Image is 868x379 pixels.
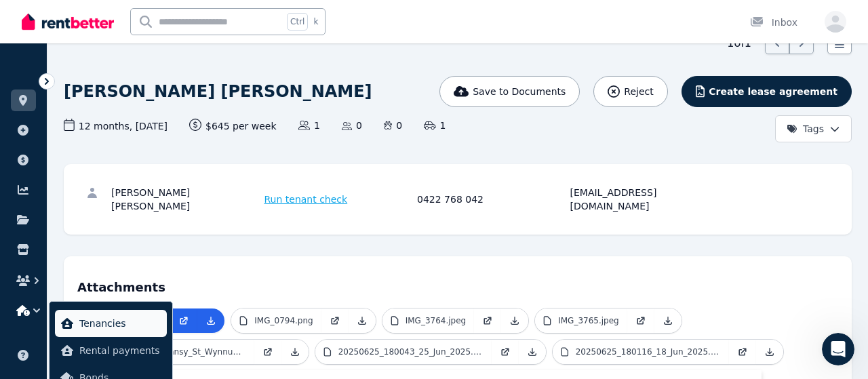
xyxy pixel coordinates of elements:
[39,7,60,29] img: Profile image for The RentBetter Team
[349,308,376,333] a: Download Attachment
[233,270,254,292] button: Send a message…
[22,12,114,32] img: RentBetter
[287,13,308,31] span: Ctrl
[593,76,667,107] button: Reject
[406,315,467,326] p: IMG_3764.jpeg
[64,275,75,285] button: Upload attachment
[756,340,783,364] a: Download Attachment
[22,89,212,169] div: Hi [PERSON_NAME], the email and phone do not need to be the same. You should be able to click on ...
[384,119,402,132] span: 0
[11,81,222,177] div: Hi [PERSON_NAME], the email and phone do not need to be the same. You should be able to click on ...
[313,16,318,27] span: k
[11,81,260,188] div: Jeremy says…
[627,308,654,333] a: Open in new Tab
[43,52,57,65] img: Profile image for Jeremy
[77,270,838,297] h4: Attachments
[21,275,32,286] button: Emoji picker
[709,85,837,98] span: Create lease agreement
[281,340,309,364] a: Download Attachment
[382,308,475,333] a: IMG_3764.jpeg
[170,308,197,333] a: Open in new Tab
[535,308,627,333] a: IMG_3765.jpeg
[64,81,372,102] h1: [PERSON_NAME] [PERSON_NAME]
[787,122,824,136] span: Tags
[11,188,260,228] div: Ayushi says…
[338,346,484,357] p: 20250625_180043_25_Jun_2025.pdf
[298,119,320,132] span: 1
[424,119,446,132] span: 1
[682,76,852,107] button: Create lease agreement
[231,308,321,333] a: IMG_0794.png
[750,16,797,29] div: Inbox
[417,186,566,213] div: 0422 768 042
[151,196,250,210] div: Thanks for your help
[474,308,501,333] a: Open in new Tab
[553,340,729,364] a: 20250625_180116_18_Jun_2025.pdf
[439,76,580,107] button: Save to Documents
[140,188,260,218] div: Thanks for your help
[501,308,528,333] a: Download Attachment
[111,186,260,213] div: [PERSON_NAME] [PERSON_NAME]
[264,193,348,206] span: Run tenant check
[55,337,167,364] a: Rental payments
[729,340,756,364] a: Open in new Tab
[342,119,362,132] span: 0
[66,13,179,23] h1: The RentBetter Team
[558,315,619,326] p: IMG_3765.jpeg
[197,308,224,333] a: Download Attachment
[570,186,719,213] div: [EMAIL_ADDRESS][DOMAIN_NAME]
[654,308,682,333] a: Download Attachment
[55,310,167,337] a: Tenancies
[43,275,54,285] button: Gif picker
[79,315,161,332] span: Tenancies
[9,5,35,31] button: go back
[519,340,546,364] a: Download Attachment
[624,85,653,98] span: Reject
[12,247,260,270] textarea: Message…
[775,115,852,142] button: Tags
[212,5,238,31] button: Home
[254,340,281,364] a: Open in new Tab
[492,340,519,364] a: Open in new Tab
[61,52,229,64] div: [PERSON_NAME] joined the conversation
[321,308,349,333] a: Open in new Tab
[189,119,277,133] span: $645 per week
[473,85,566,98] span: Save to Documents
[254,315,313,326] p: IMG_0794.png
[238,5,262,30] div: Close
[727,35,751,52] span: 1 of 1
[11,49,260,81] div: Jeremy says…
[315,340,492,364] a: 20250625_180043_25_Jun_2025.pdf
[11,228,260,246] div: [DATE]
[576,346,721,357] p: 20250625_180116_18_Jun_2025.pdf
[822,333,854,365] iframe: Intercom live chat
[79,342,161,359] span: Rental payments
[64,119,167,133] span: 12 months , [DATE]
